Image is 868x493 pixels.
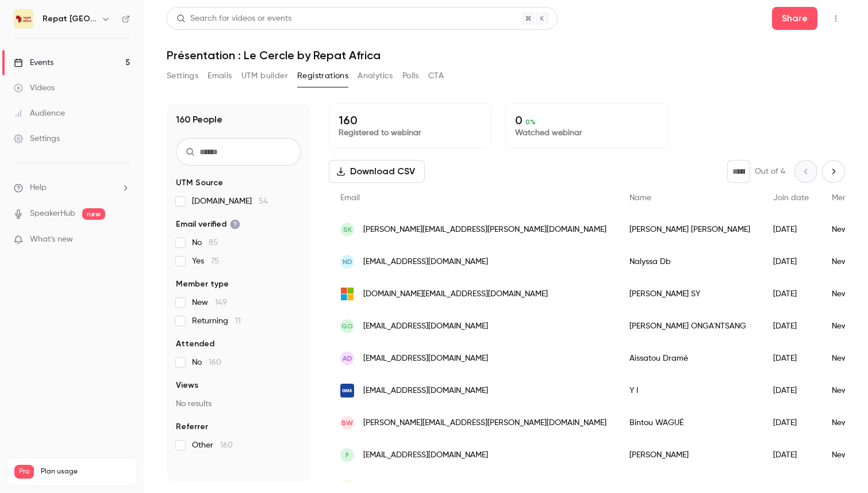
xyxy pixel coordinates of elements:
span: 54 [259,197,268,205]
span: Referrer [176,421,208,433]
span: Name [629,194,651,202]
p: No results [176,398,301,410]
h6: Repat [GEOGRAPHIC_DATA] [43,13,97,25]
span: [PERSON_NAME][EMAIL_ADDRESS][PERSON_NAME][DOMAIN_NAME] [363,224,606,236]
span: BW [341,418,353,428]
div: [DATE] [762,374,820,407]
span: F [345,450,349,460]
p: Out of 4 [755,166,785,177]
div: [DATE] [762,310,820,342]
span: GO [341,321,353,331]
div: [PERSON_NAME] ONGA'NTSANG [618,310,762,342]
span: Yes [192,255,219,267]
span: AD [343,353,352,364]
a: SpeakerHub [30,208,75,220]
div: Nalyssa Db [618,246,762,278]
span: Returning [192,315,241,327]
img: gmx.de [340,384,354,398]
span: ND [343,257,352,267]
div: Bintou WAGUÉ [618,407,762,439]
span: No [192,357,221,368]
div: [DATE] [762,278,820,310]
span: 85 [209,239,218,247]
div: [DATE] [762,246,820,278]
p: Watched webinar [515,127,658,139]
span: New [192,297,227,308]
span: What's new [30,234,73,246]
span: [DOMAIN_NAME] [192,196,268,207]
span: [DOMAIN_NAME][EMAIL_ADDRESS][DOMAIN_NAME] [363,288,548,300]
button: Emails [208,67,232,85]
div: [DATE] [762,439,820,471]
div: Videos [14,82,55,94]
span: 149 [215,299,227,307]
button: Settings [167,67,198,85]
div: [PERSON_NAME] [PERSON_NAME] [618,213,762,246]
span: [EMAIL_ADDRESS][DOMAIN_NAME] [363,256,488,268]
div: Aissatou Dramé [618,342,762,374]
span: [EMAIL_ADDRESS][DOMAIN_NAME] [363,385,488,397]
p: Registered to webinar [339,127,482,139]
span: Views [176,380,198,391]
h1: 160 People [176,113,222,127]
span: 0 % [525,118,536,126]
button: Analytics [358,67,393,85]
span: Join date [773,194,809,202]
span: [PERSON_NAME][EMAIL_ADDRESS][PERSON_NAME][DOMAIN_NAME] [363,417,606,429]
div: [PERSON_NAME] SY [618,278,762,310]
span: Plan usage [41,467,129,476]
img: outlook.fr [340,287,354,301]
span: Email [340,194,360,202]
span: No [192,237,218,249]
div: Search for videos or events [176,13,291,25]
span: 11 [235,317,241,325]
button: CTA [428,67,444,85]
p: 0 [515,113,658,127]
iframe: Noticeable Trigger [116,235,130,245]
span: 75 [211,257,219,265]
span: [EMAIL_ADDRESS][DOMAIN_NAME] [363,353,488,365]
span: Email verified [176,219,240,230]
div: Y I [618,374,762,407]
span: new [82,208,105,220]
div: [DATE] [762,342,820,374]
div: [DATE] [762,213,820,246]
img: Repat Africa [14,10,33,28]
button: Next page [822,160,845,183]
span: Member type [176,278,229,290]
h1: Présentation : Le Cercle by Repat Africa [167,48,845,62]
div: Settings [14,133,60,144]
span: Attended [176,338,214,350]
div: [PERSON_NAME] [618,439,762,471]
div: Events [14,57,53,68]
span: Help [30,182,47,194]
span: 160 [220,441,233,449]
button: Share [772,7,817,30]
p: 160 [339,113,482,127]
button: UTM builder [241,67,288,85]
div: [DATE] [762,407,820,439]
span: Other [192,440,233,451]
div: Audience [14,108,65,119]
button: Polls [402,67,419,85]
button: Registrations [297,67,348,85]
span: Pro [14,465,34,479]
span: UTM Source [176,177,223,189]
span: 160 [209,358,221,366]
button: Download CSV [329,160,425,183]
span: [EMAIL_ADDRESS][DOMAIN_NAME] [363,449,488,461]
span: sk [343,224,352,235]
section: facet-groups [176,177,301,451]
li: help-dropdown-opener [14,182,130,194]
span: [EMAIL_ADDRESS][DOMAIN_NAME] [363,320,488,333]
